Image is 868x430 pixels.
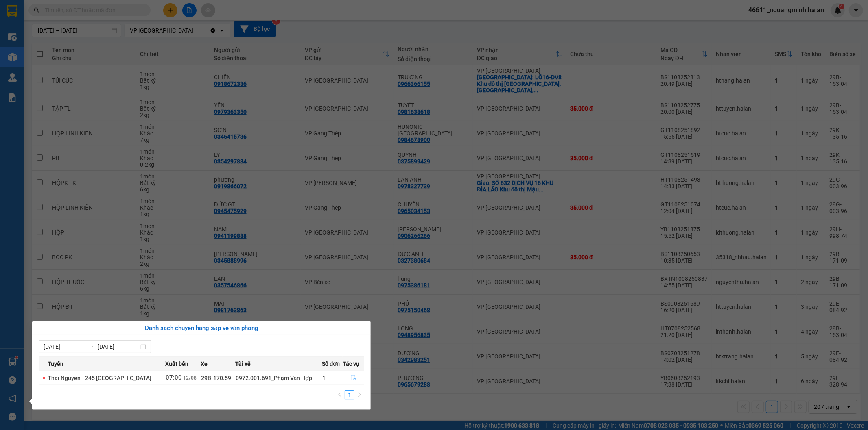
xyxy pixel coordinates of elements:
[322,359,340,368] span: Số đơn
[357,392,362,397] span: right
[236,374,321,382] div: 0972.001.691_Phạm Văn Hợp
[183,375,197,381] span: 12/08
[165,359,188,368] span: Xuất bến
[337,392,342,397] span: left
[322,375,326,381] span: 1
[88,343,94,350] span: to
[354,390,364,400] button: right
[235,359,251,368] span: Tài xế
[44,342,85,351] input: Từ ngày
[98,342,139,351] input: Đến ngày
[166,374,182,381] span: 07:00
[335,390,345,400] li: Previous Page
[343,359,359,368] span: Tác vụ
[350,375,356,381] span: file-done
[48,375,151,381] span: Thái Nguyên - 245 [GEOGRAPHIC_DATA]
[343,371,364,384] button: file-done
[345,390,354,400] li: 1
[201,375,231,381] span: 29B-170.59
[39,324,364,333] div: Danh sách chuyến hàng sắp về văn phòng
[345,391,354,400] a: 1
[48,359,63,368] span: Tuyến
[88,343,94,350] span: swap-right
[201,359,208,368] span: Xe
[335,390,345,400] button: left
[354,390,364,400] li: Next Page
